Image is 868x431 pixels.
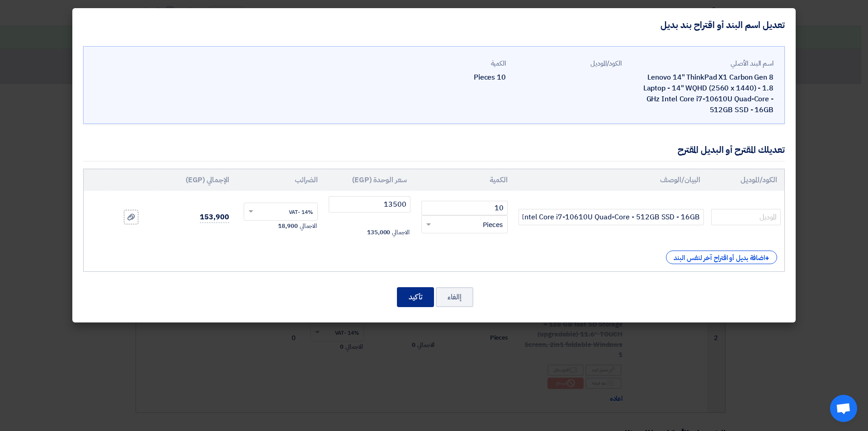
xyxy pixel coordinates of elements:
[666,251,777,264] div: اضافة بديل أو اقتراح آخر لنفس البند
[629,72,774,115] div: Lenovo 14" ThinkPad X1 Carbon Gen 8 Laptop - 14" WQHD (2560 x 1440) - 1.8 GHz Intel Core i7-10610...
[519,209,704,225] input: Add Item Description
[414,169,515,191] th: الكمية
[515,169,708,191] th: البيان/الوصف
[421,201,508,215] input: RFQ_STEP1.ITEMS.2.AMOUNT_TITLE
[483,220,503,230] span: Pieces
[830,395,857,422] a: Open chat
[200,212,229,223] span: 153,900
[397,72,506,83] div: 10 Pieces
[278,222,297,231] span: 18,900
[392,228,409,237] span: الاجمالي
[397,58,506,69] div: الكمية
[300,222,317,231] span: الاجمالي
[244,203,318,221] ng-select: VAT
[513,58,622,69] div: الكود/الموديل
[711,209,781,225] input: الموديل
[629,58,774,69] div: اسم البند الأصلي
[708,169,784,191] th: الكود/الموديل
[329,196,410,213] input: أدخل سعر الوحدة
[236,169,325,191] th: الضرائب
[367,228,390,237] span: 135,000
[660,19,785,31] h4: تعديل اسم البند أو اقتراح بند بديل
[678,143,785,156] div: تعديلك المقترح أو البديل المقترح
[765,253,769,264] span: +
[325,169,414,191] th: سعر الوحدة (EGP)
[436,287,473,307] button: إالغاء
[155,169,236,191] th: الإجمالي (EGP)
[397,287,434,307] button: تأكيد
